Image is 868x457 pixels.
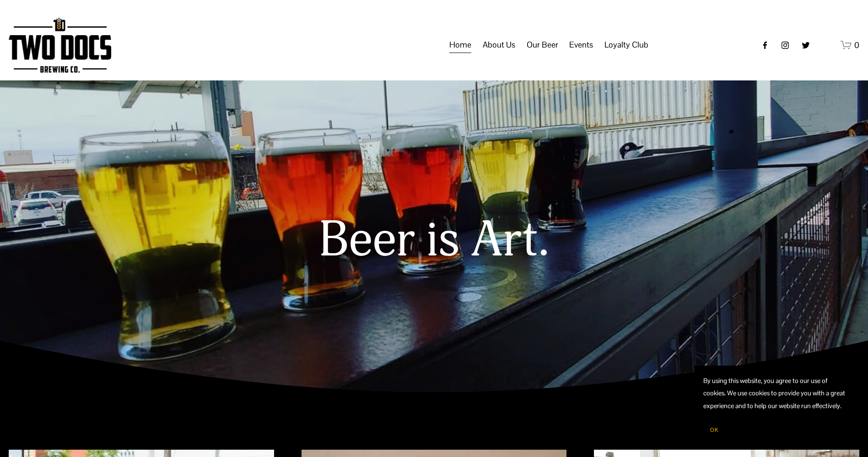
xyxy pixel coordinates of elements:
[854,40,859,50] span: 0
[527,37,558,53] span: Our Beer
[841,39,859,51] a: 0 items in cart
[483,37,515,53] span: About Us
[604,37,648,53] span: Loyalty Club
[9,17,111,73] img: Two Docs Brewing Co.
[114,213,755,268] h1: Beer is Art.
[694,366,859,448] section: Cookie banner
[703,421,725,439] button: OK
[703,375,850,412] p: By using this website, you agree to our use of cookies. We use cookies to provide you with a grea...
[604,37,648,54] a: folder dropdown
[569,37,593,53] span: Events
[569,37,593,54] a: folder dropdown
[801,41,810,50] a: twitter-unauth
[449,37,471,54] a: Home
[483,37,515,54] a: folder dropdown
[760,41,770,50] a: Facebook
[781,41,790,50] a: instagram-unauth
[527,37,558,54] a: folder dropdown
[710,426,718,434] span: OK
